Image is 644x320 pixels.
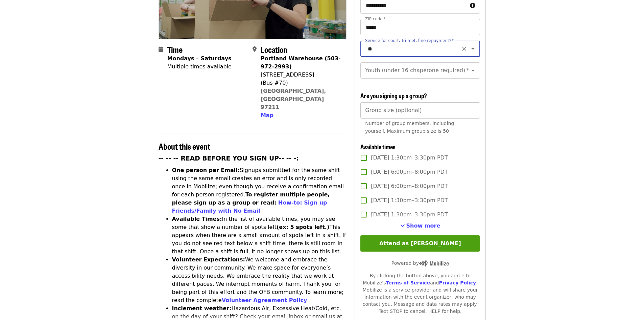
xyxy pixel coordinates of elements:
[468,44,478,54] button: Open
[371,182,448,190] span: [DATE] 6:00pm–8:00pm PDT
[261,112,273,119] span: Map
[371,196,448,205] span: [DATE] 1:30pm–3:30pm PDT
[371,154,448,162] span: [DATE] 1:30pm–3:30pm PDT
[159,155,299,162] strong: -- -- -- READ BEFORE YOU SIGN UP-- -- -:
[360,142,396,151] span: Available times
[439,280,476,285] a: Privacy Policy
[172,166,347,215] li: Signups submitted for the same shift using the same email creates an error and is only recorded o...
[261,88,326,110] a: [GEOGRAPHIC_DATA], [GEOGRAPHIC_DATA] 97211
[360,91,427,100] span: Are you signing up a group?
[167,43,183,55] span: Time
[391,260,449,266] span: Powered by
[172,215,347,256] li: In the list of available times, you may see some that show a number of spots left This appears wh...
[406,222,440,229] span: Show more
[261,55,341,70] strong: Portland Warehouse (503-972-2993)
[172,305,232,312] strong: Inclement weather:
[261,79,341,87] div: (Bus #70)
[365,39,454,43] label: Service for court, Tri-met, fine repayment?
[261,111,273,120] button: Map
[261,71,341,79] div: [STREET_ADDRESS]
[172,216,222,222] strong: Available Times:
[159,140,210,152] span: About this event
[360,235,480,252] button: Attend as [PERSON_NAME]
[167,55,232,62] strong: Mondays – Saturdays
[419,260,449,266] img: Powered by Mobilize
[470,2,475,9] i: circle-info icon
[360,272,480,315] div: By clicking the button above, you agree to Mobilize's and . Mobilize is a service provider and wi...
[468,66,478,75] button: Open
[400,222,440,230] button: See more timeslots
[261,43,287,55] span: Location
[172,199,327,214] a: How-to: Sign up Friends/Family with No Email
[386,280,430,285] a: Terms of Service
[371,211,448,219] span: [DATE] 1:30pm–3:30pm PDT
[172,191,330,206] strong: To register multiple people, please sign up as a group or read:
[172,167,240,173] strong: One person per Email:
[172,256,245,263] strong: Volunteer Expectations:
[159,46,163,52] i: calendar icon
[172,256,347,304] li: We welcome and embrace the diversity in our community. We make space for everyone’s accessibility...
[371,168,448,176] span: [DATE] 6:00pm–8:00pm PDT
[253,46,257,52] i: map-marker-alt icon
[360,102,480,119] input: [object Object]
[459,44,469,54] button: Clear
[365,17,385,21] label: ZIP code
[360,19,480,35] input: ZIP code
[167,63,232,71] div: Multiple times available
[277,224,329,230] strong: (ex: 5 spots left.)
[222,297,307,303] a: Volunteer Agreement Policy
[365,121,454,134] span: Number of group members, including yourself. Maximum group size is 50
